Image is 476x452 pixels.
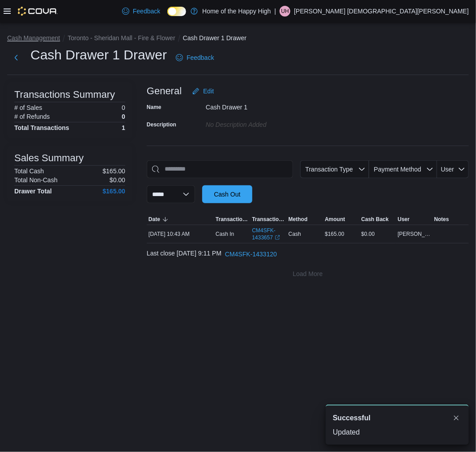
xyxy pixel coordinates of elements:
div: Cash Drawer 1 [206,100,326,111]
h6: Total Non-Cash [14,176,58,184]
p: Cash In [216,230,234,238]
div: Umme Hani Huzefa Bagdadi [280,6,290,17]
div: Last close [DATE] 9:11 PM [147,245,469,263]
img: Cova [18,7,58,16]
span: CM4SFK-1433120 [225,250,277,259]
p: $0.00 [110,176,125,184]
svg: External link [275,235,280,240]
p: 0 [122,104,125,111]
a: Feedback [172,49,217,67]
span: Successful [333,413,370,423]
button: Transaction # [250,214,286,225]
a: CM4SFK-1433657External link [252,227,285,241]
button: Payment Method [369,160,437,178]
span: Payment Method [374,166,421,173]
h1: Cash Drawer 1 Drawer [30,46,167,64]
button: Notes [433,214,469,225]
p: $165.00 [102,167,125,175]
h6: Total Cash [14,167,44,175]
div: No Description added [206,117,326,128]
button: Method [287,214,323,225]
h4: $165.00 [102,188,125,195]
p: 0 [122,113,125,120]
span: Transaction Type [305,166,353,173]
h4: Total Transactions [14,124,69,131]
button: Transaction Type [214,214,250,225]
a: Feedback [119,2,164,20]
span: [PERSON_NAME] [DEMOGRAPHIC_DATA][PERSON_NAME] [398,230,430,238]
h6: # of Sales [14,104,42,111]
input: This is a search bar. As you type, the results lower in the page will automatically filter. [147,160,293,178]
h3: Transactions Summary [14,89,115,100]
h3: General [147,86,182,96]
button: CM4SFK-1433120 [221,245,280,263]
h6: # of Refunds [14,113,50,120]
button: Cash Management [7,34,60,42]
button: Next [7,49,25,67]
button: User [396,214,432,225]
div: Updated [333,427,462,438]
button: Toronto - Sheridan Mall - Fire & Flower [68,34,175,42]
button: Cash Back [360,214,396,225]
div: $0.00 [360,229,396,239]
button: Amount [323,214,359,225]
h4: Drawer Total [14,188,52,195]
span: Transaction Type [216,216,248,223]
span: Method [289,216,308,223]
button: User [437,160,469,178]
span: Date [149,216,160,223]
div: [DATE] 10:43 AM [147,229,214,239]
span: User [441,166,455,173]
button: Date [147,214,214,225]
span: Cash Back [361,216,389,223]
span: Transaction # [252,216,285,223]
p: Home of the Happy High [202,6,271,17]
span: Cash [289,230,301,238]
span: Amount [325,216,345,223]
span: UH [281,6,289,17]
span: Notes [434,216,449,223]
div: Notification [333,413,462,423]
span: $165.00 [325,230,344,238]
span: Edit [203,87,214,96]
h4: 1 [122,124,125,131]
button: Cash Out [202,185,252,203]
nav: An example of EuiBreadcrumbs [7,33,469,44]
span: User [398,216,410,223]
button: Edit [189,82,217,100]
button: Cash Drawer 1 Drawer [183,34,246,42]
label: Name [147,104,161,111]
input: Dark Mode [167,7,186,16]
label: Description [147,121,176,128]
span: Feedback [133,7,160,16]
h3: Sales Summary [14,153,84,163]
p: [PERSON_NAME] [DEMOGRAPHIC_DATA][PERSON_NAME] [294,6,469,17]
button: Load More [147,265,469,283]
button: Dismiss toast [451,413,462,423]
span: Feedback [187,53,214,62]
span: Load More [293,269,323,278]
span: Cash Out [214,190,240,199]
p: | [275,6,276,17]
button: Transaction Type [300,160,369,178]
